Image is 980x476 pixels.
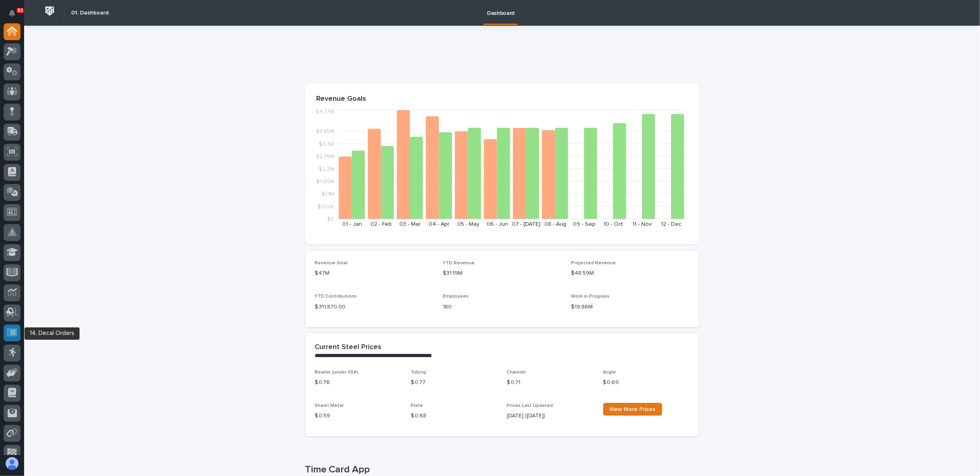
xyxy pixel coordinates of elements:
[71,10,108,16] h2: 01. Dashboard
[315,269,434,278] p: $47M
[315,378,401,387] p: $ 0.76
[10,10,20,22] div: Notifications83
[507,412,593,420] p: [DATE] ([DATE])
[42,4,57,18] img: Workspace Logo
[18,8,23,13] p: 83
[661,221,681,227] text: 12 - Dec
[316,179,334,185] tspan: $1.65M
[315,403,344,408] span: Sheet Metal
[4,455,20,472] button: users-avatar
[443,303,561,311] p: 180
[571,269,689,278] p: $48.59M
[610,407,656,412] span: View More Prices
[429,221,450,227] text: 04 - Apr
[342,221,362,227] text: 01 - Jan
[315,343,382,352] h2: Current Steel Prices
[315,261,348,266] span: Revenue Goal
[443,269,561,278] p: $31.19M
[443,294,469,299] span: Employees
[604,221,623,227] text: 10 - Oct
[411,403,424,408] span: Plate
[443,261,475,266] span: YTD Revenue
[411,378,497,387] p: $ 0.77
[571,303,689,311] p: $19.86M
[4,5,20,22] button: Notifications
[319,141,334,147] tspan: $3.3M
[316,154,334,159] tspan: $2.75M
[507,403,553,408] span: Prices Last Updated
[411,412,497,420] p: $ 0.68
[317,95,688,104] p: Revenue Goals
[370,221,392,227] text: 02 - Feb
[603,378,689,387] p: $ 0.69
[317,204,334,210] tspan: $550K
[457,221,479,227] text: 05 - May
[321,192,334,197] tspan: $1.1M
[632,221,652,227] text: 11 - Nov
[315,294,357,299] span: YTD Contributions
[315,412,401,420] p: $ 0.59
[486,221,507,227] text: 06 - Jun
[573,221,595,227] text: 09 - Sep
[315,129,334,135] tspan: $3.85M
[512,221,540,227] text: 07 - [DATE]
[571,261,616,266] span: Projected Revenue
[315,109,334,115] tspan: $4.77M
[507,378,593,387] p: $ 0.71
[544,221,566,227] text: 08 - Aug
[399,221,421,227] text: 03 - Mar
[507,370,526,375] span: Channel
[571,294,610,299] span: Work in Progress
[315,303,434,311] p: $ 311,870.00
[305,464,696,476] p: Time Card App
[603,403,662,416] a: View More Prices
[319,166,334,172] tspan: $2.2M
[411,370,426,375] span: Tubing
[603,370,616,375] span: Angle
[327,217,334,222] tspan: $0
[315,370,358,375] span: Beams (under 55#)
